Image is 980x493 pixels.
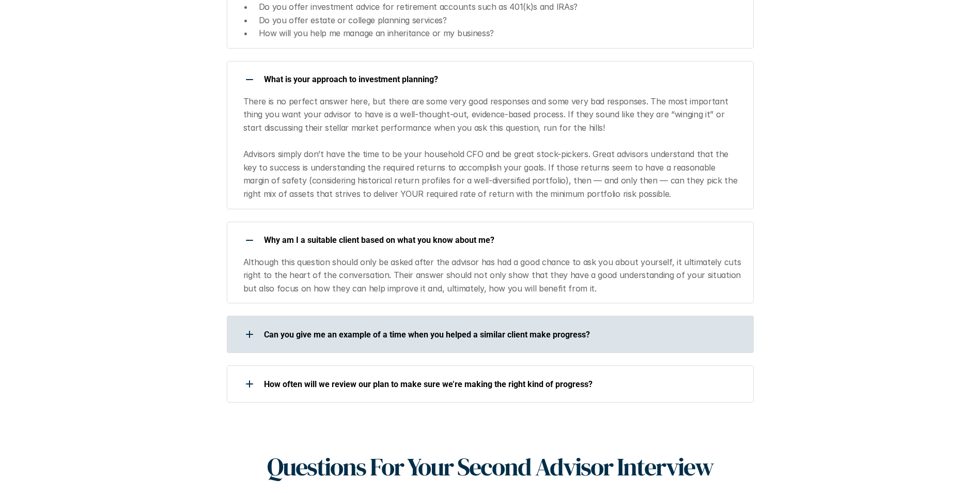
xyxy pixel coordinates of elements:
p: Can you give me an example of a time when you helped a similar client make progress? [264,330,740,340]
p: Do you offer investment advice for retirement accounts such as 401(k)s and IRAs? [259,1,741,14]
p: Although this question should only be asked after the advisor has had a good chance to ask you ab... [243,256,741,296]
p: Why am I a suitable client based on what you know about me? [264,235,740,245]
p: There is no perfect answer here, but there are some very good responses and some very bad respons... [243,95,741,201]
p: What is your approach to investment planning? [264,74,740,84]
p: How often will we review our plan to make sure we’re making the right kind of progress? [264,379,740,389]
p: Do you offer estate or college planning services? [259,14,741,27]
h1: Questions For Your Second Advisor Interview [267,452,713,482]
p: How will you help me manage an inheritance or my business? [259,27,741,40]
